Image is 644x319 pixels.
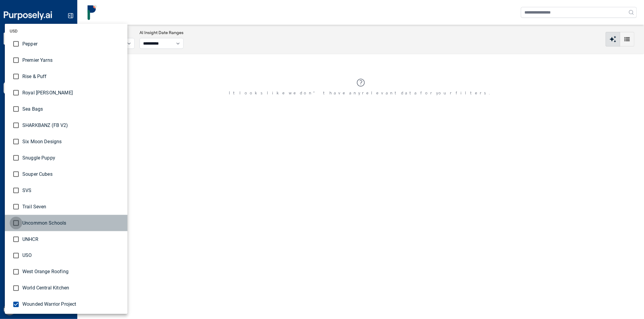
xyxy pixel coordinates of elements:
[22,187,123,194] span: SVS
[22,89,123,96] span: Royal [PERSON_NAME]
[22,203,123,210] span: Trail Seven
[22,236,123,243] span: UNHCR
[22,106,123,113] span: Sea Bags
[22,40,123,48] span: Pepper
[5,24,127,38] li: USD
[22,171,123,178] span: Souper Cubes
[22,220,123,227] span: Uncommon Schools
[22,285,123,292] span: World Central Kitchen
[22,154,123,162] span: Snuggle Puppy
[22,73,123,80] span: Rise & Puff
[22,138,123,145] span: Six Moon Designs
[22,122,123,129] span: SHARKBANZ (FB V2)
[22,57,123,64] span: Premier Yarns
[22,252,123,259] span: USO
[22,301,123,308] span: Wounded Warrior Project
[22,268,123,276] span: West Orange Roofing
